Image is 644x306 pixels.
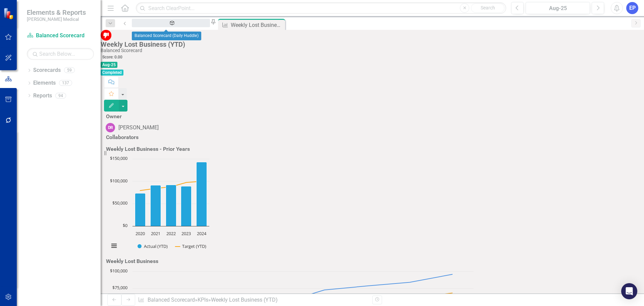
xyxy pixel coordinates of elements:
[33,67,61,74] a: Scorecards
[59,80,72,86] div: 137
[101,54,124,60] span: Score: 0.00
[106,114,122,120] h3: Owner
[136,2,506,14] input: Search ClearPoint...
[109,241,119,251] button: View chart menu, Chart
[132,32,201,40] div: Balanced Scorecard (Daily Huddle)
[166,230,176,236] text: 2022
[138,25,204,34] div: Balanced Scorecard (Daily Huddle)
[110,155,127,161] text: $150,000
[33,92,52,100] a: Reports
[106,258,158,264] h3: Weekly Lost Business
[106,156,213,256] svg: Interactive chart
[106,156,231,256] div: Chart. Highcharts interactive chart.
[27,16,86,22] small: [PERSON_NAME] Medical
[110,178,127,184] text: $100,000
[481,5,495,10] span: Search
[27,32,94,40] a: Balanced Scorecard
[132,19,210,27] a: Balanced Scorecard (Daily Huddle)
[27,8,86,16] span: Elements & Reports
[138,296,367,304] div: » »
[181,186,192,226] path: 2023, 88,683. Actual (YTD).
[175,243,207,249] button: Show Target (YTD)
[197,162,207,226] path: 2024, 142,745. Actual (YTD).
[33,79,56,87] a: Elements
[112,200,127,206] text: $50,000
[211,297,278,303] div: Weekly Lost Business (YTD)
[166,185,176,226] path: 2022, 91,738. Actual (YTD).
[138,243,168,249] button: Show Actual (YTD)
[151,185,161,226] path: 2021, 90,991. Actual (YTD).
[101,48,641,53] div: Balanced Scorecard
[101,70,123,76] span: Completed
[106,123,115,132] div: DR
[151,230,160,236] text: 2021
[112,285,127,291] text: $75,000
[123,222,127,228] text: $0
[27,48,94,60] input: Search Below...
[135,162,207,226] g: Actual (YTD), series 1 of 2. Bar series with 5 bars.
[55,93,66,98] div: 94
[101,62,117,68] span: Aug-25
[621,283,637,299] div: Open Intercom Messenger
[110,268,127,274] text: $100,000
[118,124,159,132] div: [PERSON_NAME]
[528,4,588,12] div: Aug-25
[181,230,191,236] text: 2023
[64,68,75,73] div: 59
[3,7,15,19] img: ClearPoint Strategy
[136,230,145,236] text: 2020
[198,297,208,303] a: KPIs
[101,30,111,41] img: Below Target
[231,21,283,29] div: Weekly Lost Business (YTD)
[106,146,190,152] h3: Weekly Lost Business - Prior Years
[135,193,146,226] path: 2020, 72,863. Actual (YTD).
[101,41,641,48] div: Weekly Lost Business (YTD)
[526,2,590,14] button: Aug-25
[626,2,638,14] button: EP
[471,3,504,13] button: Search
[106,134,139,140] h3: Collaborators
[197,230,207,236] text: 2024
[148,297,195,303] a: Balanced Scorecard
